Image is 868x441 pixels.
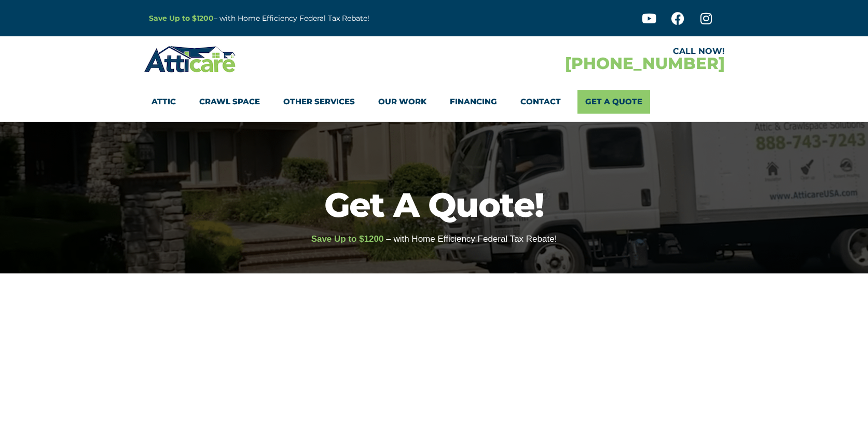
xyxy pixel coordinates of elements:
[386,234,557,244] span: – with Home Efficiency Federal Tax Rebate!
[151,90,176,114] a: Attic
[283,90,355,114] a: Other Services
[450,90,497,114] a: Financing
[149,13,214,23] a: Save Up to $1200
[5,188,863,222] h1: Get A Quote!
[577,90,650,114] a: Get A Quote
[311,234,384,244] span: Save Up to $1200
[199,90,260,114] a: Crawl Space
[434,47,725,56] div: CALL NOW!
[151,90,717,114] nav: Menu
[378,90,426,114] a: Our Work
[520,90,561,114] a: Contact
[149,12,485,24] p: – with Home Efficiency Federal Tax Rebate!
